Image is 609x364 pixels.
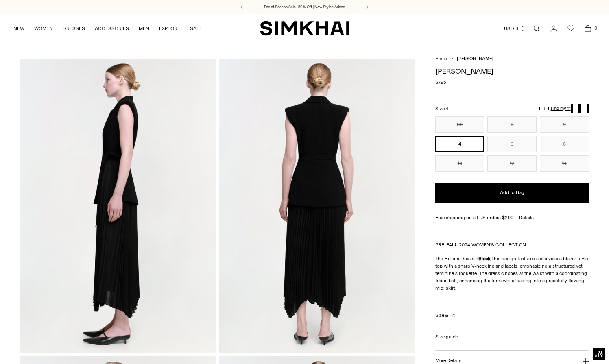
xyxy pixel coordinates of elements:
[260,20,349,36] a: SIMKHAI
[435,242,526,248] a: PRE-FALL 2024 WOMEN'S COLLECTION
[20,59,216,353] img: Helena Dress
[446,106,448,111] span: 4
[452,56,454,63] div: /
[435,305,589,326] button: Size & Fit
[435,136,485,152] button: 4
[435,155,485,172] button: 10
[190,20,202,37] a: SALE
[435,68,589,75] h1: [PERSON_NAME]
[540,136,589,152] button: 8
[435,214,589,221] div: Free shipping on all US orders $200+
[435,105,448,113] label: Size:
[478,256,491,262] strong: Black.
[159,20,180,37] a: EXPLORE
[34,20,53,37] a: WOMEN
[540,155,589,172] button: 14
[435,255,589,292] p: The Helena Dress in This design features a sleeveless blazer-style top with a sharp V-neckline an...
[435,56,589,63] nav: breadcrumbs
[487,155,537,172] button: 12
[219,59,415,353] img: Helena Dress
[540,116,589,133] button: 2
[435,78,446,86] span: $795
[63,20,85,37] a: DRESSES
[504,20,526,37] button: USD $
[592,24,599,32] span: 0
[487,116,537,133] button: 0
[435,183,589,203] button: Add to Bag
[435,358,461,363] h3: More Details
[435,56,447,61] a: Home
[487,136,537,152] button: 6
[500,189,524,196] span: Add to Bag
[528,20,545,37] a: Open search modal
[435,313,455,318] h3: Size & Fit
[13,20,24,37] a: NEW
[457,56,493,61] span: [PERSON_NAME]
[95,20,129,37] a: ACCESSORIES
[563,20,579,37] a: Wishlist
[435,116,485,133] button: 00
[546,20,562,37] a: Go to the account page
[580,20,596,37] a: Open cart modal
[139,20,149,37] a: MEN
[435,333,458,340] a: Size guide
[519,214,534,221] a: Details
